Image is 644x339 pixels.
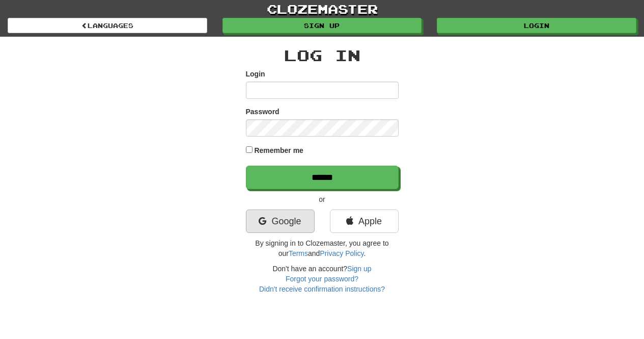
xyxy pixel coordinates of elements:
[320,249,363,257] a: Privacy Policy
[246,47,399,64] h2: Log In
[8,18,207,33] a: Languages
[347,265,371,273] a: Sign up
[246,238,399,258] p: By signing in to Clozemaster, you agree to our and .
[259,285,385,293] a: Didn't receive confirmation instructions?
[246,264,399,294] div: Don't have an account?
[246,107,279,117] label: Password
[246,194,399,204] p: or
[289,249,308,257] a: Terms
[246,69,265,79] label: Login
[330,210,399,233] a: Apple
[254,145,303,155] label: Remember me
[222,18,422,33] a: Sign up
[286,275,358,283] a: Forgot your password?
[246,210,315,233] a: Google
[437,18,636,33] a: Login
